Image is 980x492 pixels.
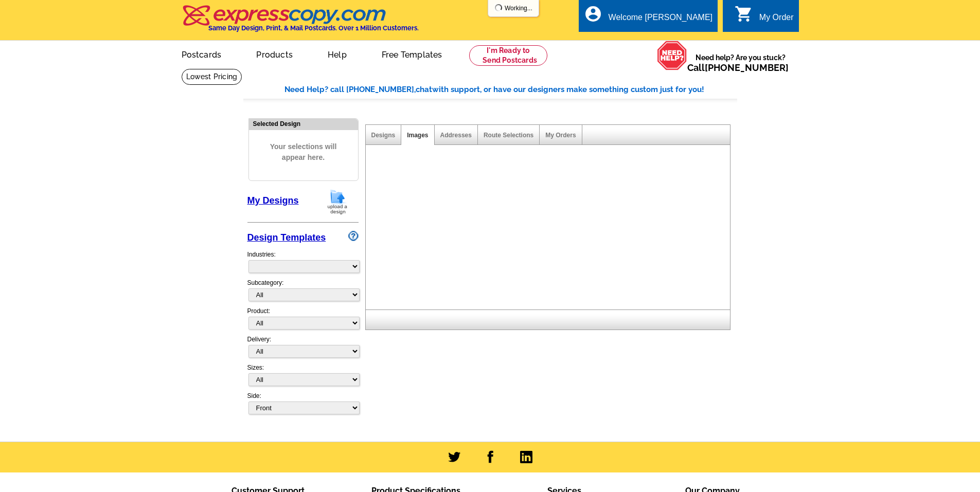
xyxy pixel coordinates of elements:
[735,5,753,23] i: shopping_cart
[657,41,687,70] img: help
[365,42,459,66] a: Free Templates
[208,24,419,32] h4: Same Day Design, Print, & Mail Postcards. Over 1 Million Customers.
[247,391,359,415] div: Side:
[247,335,359,363] div: Delivery:
[735,11,794,24] a: shopping_cart My Order
[545,132,576,139] a: My Orders
[324,189,351,215] img: upload-design
[247,195,299,206] a: My Designs
[257,131,350,173] span: Your selections will appear here.
[416,85,432,94] span: chat
[240,42,309,66] a: Products
[311,42,363,66] a: Help
[247,363,359,391] div: Sizes:
[407,132,428,139] a: Images
[440,132,472,139] a: Addresses
[687,62,789,73] span: Call
[705,62,789,73] a: [PHONE_NUMBER]
[348,231,359,241] img: design-wizard-help-icon.png
[247,278,359,306] div: Subcategory:
[371,132,396,139] a: Designs
[247,245,359,278] div: Industries:
[584,5,602,23] i: account_circle
[759,13,794,27] div: My Order
[284,84,737,96] div: Need Help? call [PHONE_NUMBER], with support, or have our designers make something custom just fo...
[247,232,326,243] a: Design Templates
[484,132,533,139] a: Route Selections
[609,13,712,27] div: Welcome [PERSON_NAME]
[687,52,794,73] span: Need help? Are you stuck?
[182,12,419,32] a: Same Day Design, Print, & Mail Postcards. Over 1 Million Customers.
[494,4,503,12] img: loading...
[165,42,238,66] a: Postcards
[249,119,358,129] div: Selected Design
[247,306,359,335] div: Product:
